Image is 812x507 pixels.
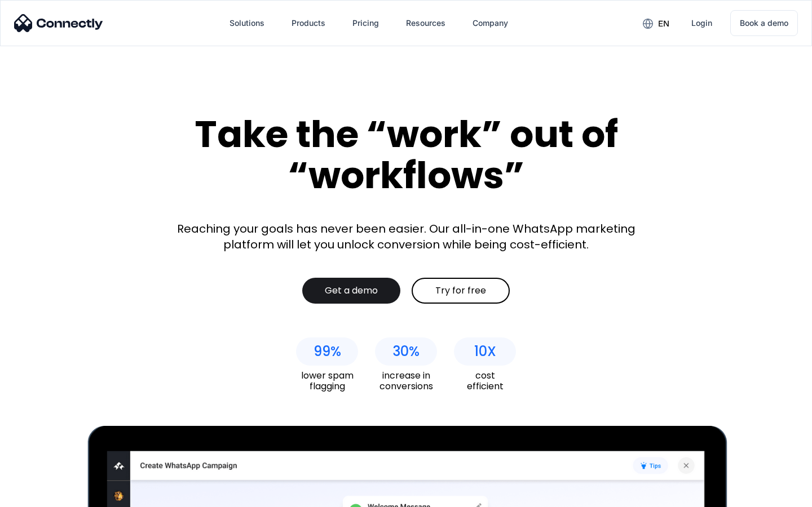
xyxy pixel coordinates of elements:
[464,10,517,37] div: Company
[302,278,400,304] a: Get a demo
[658,16,669,32] div: en
[325,285,378,296] div: Get a demo
[682,10,721,37] a: Login
[230,15,264,31] div: Solutions
[375,370,437,392] div: increase in conversions
[730,10,798,36] a: Book a demo
[292,15,325,31] div: Products
[169,221,643,252] div: Reaching your goals has never been easier. Our all-in-one WhatsApp marketing platform will let yo...
[473,15,508,31] div: Company
[406,15,445,31] div: Resources
[352,15,379,31] div: Pricing
[296,370,358,392] div: lower spam flagging
[392,344,420,359] div: 30%
[11,487,68,503] aside: Language selected: English
[220,10,273,37] div: Solutions
[14,14,103,32] img: Connectly Logo
[435,285,486,296] div: Try for free
[634,15,678,32] div: en
[454,370,516,392] div: cost efficient
[691,15,712,31] div: Login
[412,278,510,304] a: Try for free
[152,114,660,195] div: Take the “work” out of “workflows”
[474,344,496,359] div: 10X
[314,344,341,359] div: 99%
[343,10,388,37] a: Pricing
[283,10,334,37] div: Products
[23,487,68,503] ul: Language list
[397,10,454,37] div: Resources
